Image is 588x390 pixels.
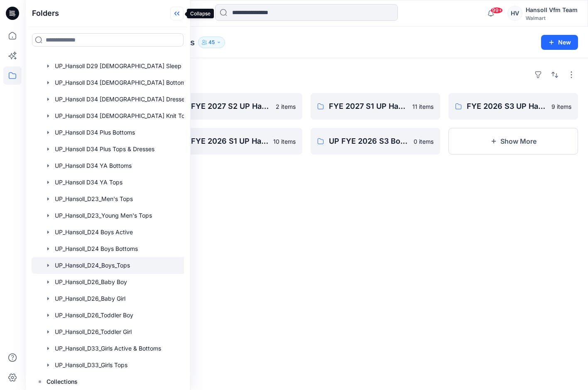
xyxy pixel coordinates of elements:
p: 9 items [551,102,571,111]
p: FYE 2027 S2 UP Hansoll Boys Tops [191,101,271,112]
p: UP FYE 2026 S3 Boys Tops [329,135,409,147]
button: New [541,35,578,50]
p: Collections [47,377,78,387]
a: UP FYE 2026 S3 Boys Tops0 items [311,128,440,155]
p: 10 items [273,137,296,146]
a: FYE 2027 S2 UP Hansoll Boys Tops2 items [173,93,302,120]
p: FYE 2027 S1 UP Hansoll Boys Tops [329,101,407,112]
p: FYE 2026 S3 UP Hansoll Boys Top [467,101,546,112]
div: HV [507,6,522,21]
button: Show More [448,128,578,155]
p: 11 items [412,102,434,111]
p: FYE 2026 S1 UP Hansoll Boys Tops [191,135,268,147]
p: 0 items [414,137,434,146]
button: 45 [198,37,225,48]
a: FYE 2026 S1 UP Hansoll Boys Tops10 items [173,128,302,155]
a: FYE 2026 S3 UP Hansoll Boys Top9 items [448,93,578,120]
div: Hansoll Vfm Team [526,5,578,15]
a: FYE 2027 S1 UP Hansoll Boys Tops11 items [311,93,440,120]
span: 99+ [490,7,503,14]
p: 45 [208,38,215,47]
div: Walmart [526,15,578,21]
p: 2 items [276,102,296,111]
